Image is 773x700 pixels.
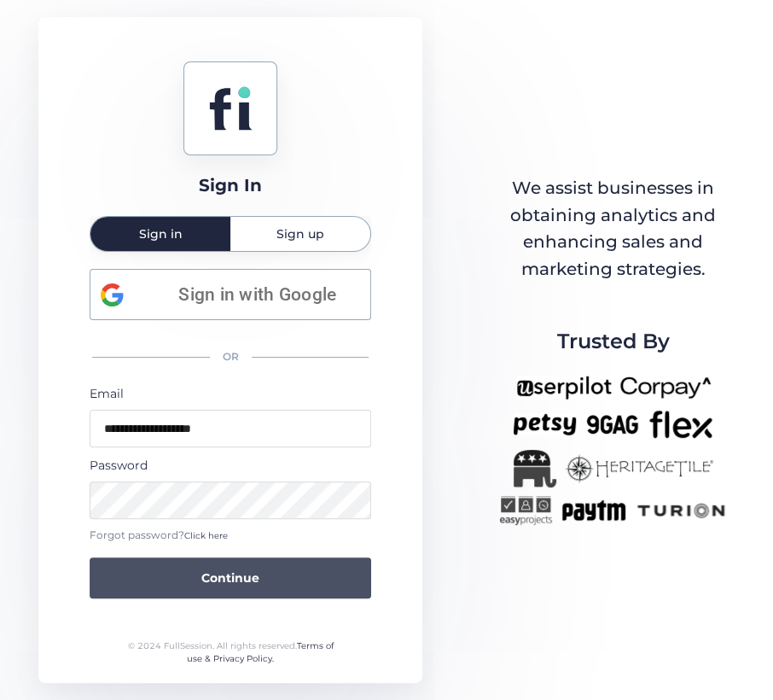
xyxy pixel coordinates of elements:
div: We assist businesses in obtaining analytics and enhancing sales and marketing strategies. [492,175,735,283]
a: Terms of use & Privacy Policy. [187,640,334,665]
span: Click here [184,530,228,541]
div: Forgot password? [90,528,371,544]
div: OR [90,339,371,376]
div: © 2024 FullSession. All rights reserved. [120,639,341,666]
span: Sign in [139,228,183,240]
img: paytm-new.png [561,496,626,525]
button: Continue [90,557,371,598]
span: Trusted By [557,325,670,358]
span: Continue [201,569,259,587]
img: turion-new.png [635,496,728,525]
img: heritagetile-new.png [565,450,713,487]
span: Sign in with Google [154,281,360,309]
img: 9gag-new.png [584,408,641,441]
img: Republicanlogo-bw.png [514,450,556,487]
span: Sign up [276,228,324,240]
img: userpilot-new.png [516,376,612,400]
img: corpay-new.png [620,376,711,400]
div: Password [90,456,371,475]
img: petsy-new.png [514,408,576,441]
img: flex-new.png [649,408,712,441]
img: easyprojects-new.png [499,496,552,525]
div: Email [90,384,371,403]
div: Sign In [199,172,262,199]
